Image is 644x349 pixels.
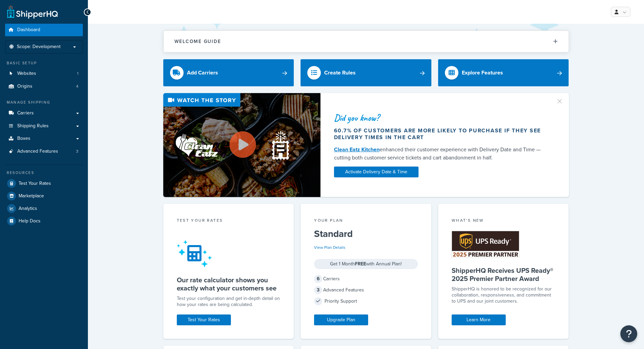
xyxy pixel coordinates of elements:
[5,215,83,227] a: Help Docs
[187,68,218,78] div: Add Carriers
[334,127,548,141] div: 60.7% of customers are more likely to purchase if they see delivery times in the cart
[19,193,44,199] span: Marketplace
[334,167,419,177] a: Activate Delivery Date & Time
[5,24,83,36] a: Dashboard
[314,228,418,239] h5: Standard
[452,217,555,225] div: What's New
[314,285,418,295] div: Advanced Features
[5,80,83,93] a: Origins4
[163,93,320,197] img: Video thumbnail
[177,276,281,292] h5: Our rate calculator shows you exactly what your customers see
[314,259,418,269] div: Get 1 Month with Annual Plan!
[164,31,569,52] button: Welcome Guide
[314,217,418,225] div: Your Plan
[5,120,83,132] a: Shipping Rules
[620,325,637,342] button: Open Resource Center
[314,274,418,284] div: Carriers
[5,60,83,66] div: Basic Setup
[5,67,83,80] li: Websites
[314,314,368,325] a: Upgrade Plan
[76,149,78,154] span: 3
[17,110,34,116] span: Carriers
[5,190,83,202] a: Marketplace
[5,145,83,158] a: Advanced Features3
[5,80,83,93] li: Origins
[17,71,36,77] span: Websites
[462,68,503,78] div: Explore Features
[314,275,322,283] span: 6
[19,181,51,187] span: Test Your Rates
[334,113,548,123] div: Did you know?
[17,149,58,154] span: Advanced Features
[177,296,281,308] div: Test your configuration and get in-depth detail on how your rates are being calculated.
[452,266,555,283] h5: ShipperHQ Receives UPS Ready® 2025 Premier Partner Award
[177,217,281,225] div: Test your rates
[5,145,83,158] li: Advanced Features
[355,260,366,267] strong: FREE
[452,286,555,304] p: ShipperHQ is honored to be recognized for our collaboration, responsiveness, and commitment to UP...
[17,136,30,141] span: Boxes
[314,244,345,250] a: View Plan Details
[17,44,61,50] span: Scope: Development
[301,59,431,86] a: Create Rules
[19,218,41,224] span: Help Docs
[5,202,83,215] a: Analytics
[17,123,49,129] span: Shipping Rules
[452,314,506,325] a: Learn More
[5,107,83,119] a: Carriers
[5,177,83,190] a: Test Your Rates
[5,100,83,105] div: Manage Shipping
[177,314,231,325] a: Test Your Rates
[174,39,221,44] h2: Welcome Guide
[5,132,83,145] a: Boxes
[314,297,418,306] div: Priority Support
[19,206,37,212] span: Analytics
[17,27,40,33] span: Dashboard
[438,59,569,86] a: Explore Features
[334,146,548,162] div: enhanced their customer experience with Delivery Date and Time — cutting both customer service ti...
[5,170,83,176] div: Resources
[76,84,78,89] span: 4
[334,146,380,153] a: Clean Eatz Kitchen
[314,286,322,294] span: 3
[163,59,294,86] a: Add Carriers
[77,71,78,77] span: 1
[17,84,32,89] span: Origins
[5,67,83,80] a: Websites1
[324,68,356,78] div: Create Rules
